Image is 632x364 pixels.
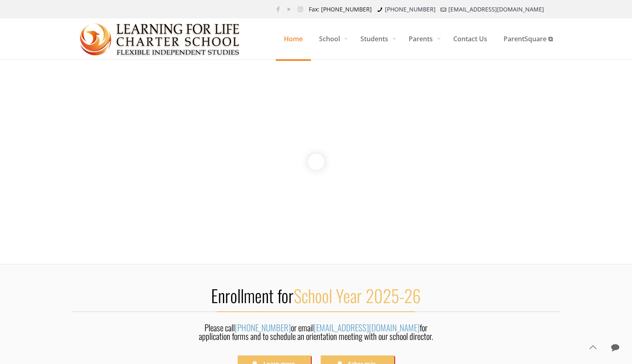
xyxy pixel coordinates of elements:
a: Back to top icon [584,339,601,356]
a: [EMAIL_ADDRESS][DOMAIN_NAME] [314,321,420,334]
div: Please call or email for application forms and to schedule an orientation meeting with our school... [190,323,443,345]
img: Home [80,19,241,60]
span: School [311,27,352,51]
a: YouTube icon [285,5,294,13]
span: Home [276,27,311,51]
h2: Enrollment for [72,285,561,306]
a: Learning for Life Charter School [80,18,241,59]
i: phone [376,5,384,13]
a: School [311,18,352,59]
a: [PHONE_NUMBER] [385,5,436,13]
a: Students [352,18,400,59]
a: Contact Us [445,18,495,59]
a: Parents [400,18,445,59]
span: Students [352,27,400,51]
a: Instagram icon [296,5,305,13]
span: Parents [400,27,445,51]
span: School Year 2025-26 [294,283,421,308]
span: ParentSquare ⧉ [495,27,561,51]
a: ParentSquare ⧉ [495,18,561,59]
a: Home [276,18,311,59]
a: [PHONE_NUMBER] [235,321,291,334]
span: Contact Us [445,27,495,51]
a: [EMAIL_ADDRESS][DOMAIN_NAME] [448,5,544,13]
a: Facebook icon [274,5,283,13]
i: mail [440,5,448,13]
